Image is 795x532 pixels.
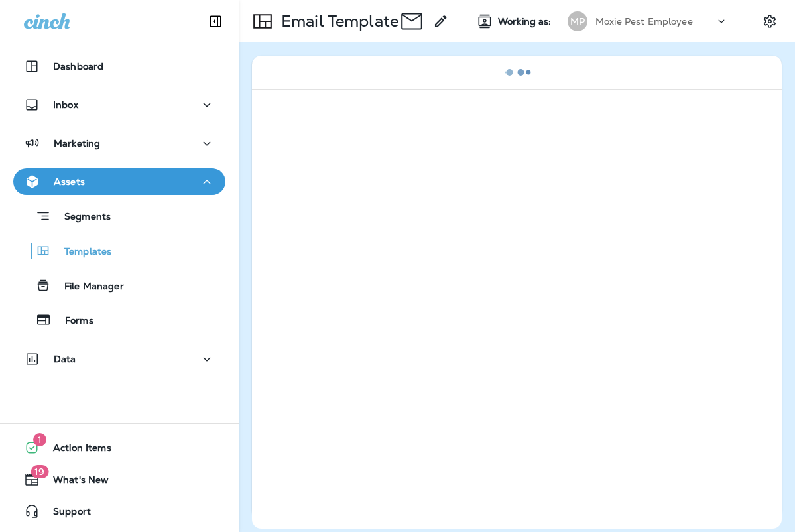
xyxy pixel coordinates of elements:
[13,271,225,299] button: File Manager
[758,9,782,33] button: Settings
[568,11,587,31] div: MP
[51,281,124,293] p: File Manager
[13,346,225,372] button: Data
[13,434,225,461] button: 1Action Items
[53,61,103,72] p: Dashboard
[53,100,78,110] p: Inbox
[197,8,234,34] button: Collapse Sidebar
[54,138,100,149] p: Marketing
[13,306,225,334] button: Forms
[13,168,225,195] button: Assets
[276,11,398,31] p: Email Template
[31,465,48,478] span: 19
[51,246,111,259] p: Templates
[40,506,91,522] span: Support
[13,237,225,265] button: Templates
[52,315,93,328] p: Forms
[54,176,85,187] p: Assets
[13,466,225,493] button: 19What's New
[40,442,111,458] span: Action Items
[51,211,111,224] p: Segments
[595,16,693,27] p: Moxie Pest Employee
[13,53,225,80] button: Dashboard
[13,92,225,118] button: Inbox
[54,354,76,364] p: Data
[498,16,554,27] span: Working as:
[33,433,46,446] span: 1
[13,130,225,157] button: Marketing
[40,474,109,490] span: What's New
[13,202,225,230] button: Segments
[13,498,225,525] button: Support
